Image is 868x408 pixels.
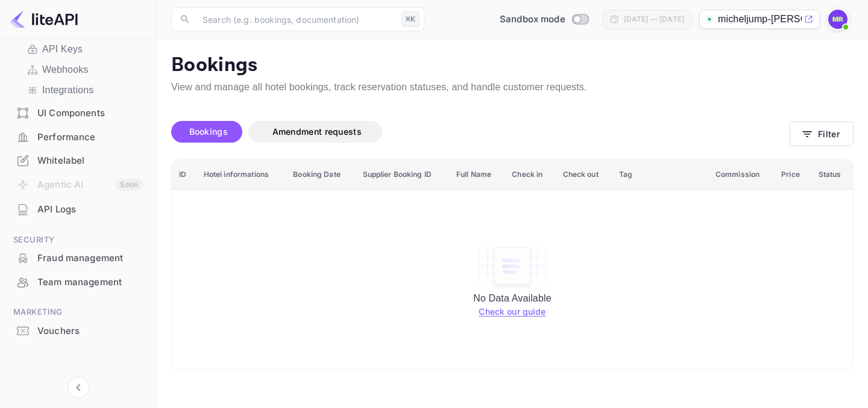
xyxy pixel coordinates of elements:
[37,252,143,265] div: Fraud management
[27,63,139,77] a: Webhooks
[505,160,555,190] th: Check in
[37,154,143,168] div: Whitelabel
[68,377,89,398] button: Collapse navigation
[195,7,397,31] input: Search (e.g. bookings, documentation)
[708,160,774,190] th: Commission
[495,13,593,26] div: Switch to Production mode
[7,102,149,125] div: UI Components
[171,121,790,143] div: account-settings tabs
[7,271,149,293] a: Team management
[22,40,144,59] div: API Keys
[286,160,355,190] th: Booking Date
[479,306,546,317] a: Check our guide
[556,160,612,190] th: Check out
[37,276,143,289] div: Team management
[197,160,286,190] th: Hotel informations
[7,320,149,343] div: Vouchers
[500,13,565,26] span: Sandbox mode
[811,160,853,190] th: Status
[449,160,505,190] th: Full Name
[7,198,149,220] a: API Logs
[624,14,684,25] div: [DATE] — [DATE]
[27,42,139,57] a: API Keys
[172,160,853,369] table: booking table
[7,102,149,124] a: UI Components
[7,306,149,319] span: Marketing
[7,247,149,270] div: Fraud management
[7,149,149,173] div: Whitelabel
[7,126,149,149] div: Performance
[7,149,149,172] a: Whitelabel
[42,83,93,97] p: Integrations
[7,233,149,247] span: Security
[7,247,149,269] a: Fraud management
[774,160,811,190] th: Price
[42,42,83,57] p: API Keys
[476,241,549,291] img: empty-state-table.svg
[473,291,551,306] p: No Data Available
[10,10,78,29] img: LiteAPI logo
[171,54,854,78] p: Bookings
[7,198,149,221] div: API Logs
[42,63,89,77] p: Webhooks
[718,12,802,26] p: micheljump-[PERSON_NAME]-ky48z....
[401,11,420,27] div: ⌘K
[7,126,149,148] a: Performance
[37,131,143,144] div: Performance
[7,271,149,294] div: Team management
[37,107,143,120] div: UI Components
[37,203,143,217] div: API Logs
[189,126,228,137] span: Bookings
[22,60,144,79] div: Webhooks
[22,81,144,100] div: Integrations
[828,10,848,29] img: Micheljump Rosa
[172,160,197,190] th: ID
[37,324,143,338] div: Vouchers
[356,160,450,190] th: Supplier Booking ID
[612,160,708,190] th: Tag
[7,320,149,342] a: Vouchers
[27,83,139,97] a: Integrations
[171,80,854,94] p: View and manage all hotel bookings, track reservation statuses, and handle customer requests.
[790,122,854,146] button: Filter
[272,126,362,137] span: Amendment requests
